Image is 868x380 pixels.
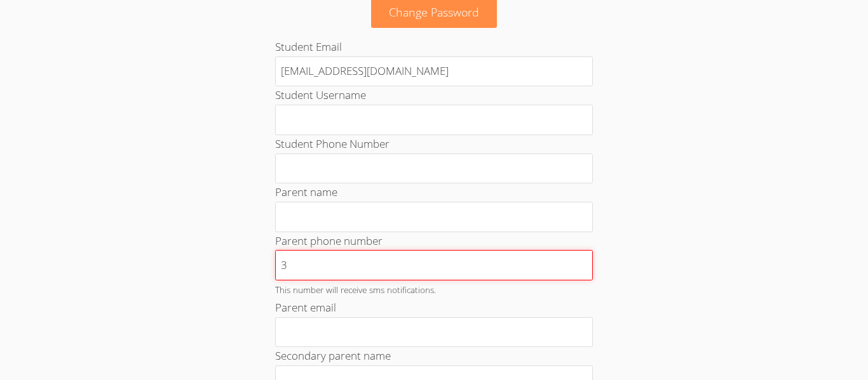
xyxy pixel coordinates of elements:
small: This number will receive sms notifications. [275,284,436,296]
label: Student Email [275,39,342,54]
label: Student Username [275,88,366,102]
label: Student Phone Number [275,136,390,151]
label: Parent name [275,185,337,199]
label: Parent email [275,300,336,315]
label: Parent phone number [275,233,383,248]
label: Secondary parent name [275,348,391,363]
